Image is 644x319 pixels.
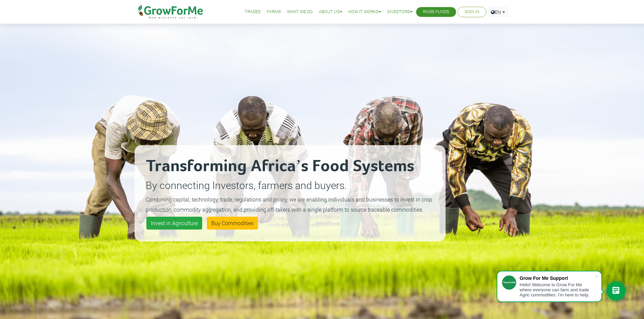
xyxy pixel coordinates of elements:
[146,217,202,230] a: Invest in Agriculture
[520,282,595,297] div: Hello! Welcome to Grow For Me where everyone can farm and trade Agric commodities. I'm here to help.
[245,8,261,16] a: Trades
[488,7,508,17] a: EN
[287,8,313,16] a: What We Do
[520,275,595,281] div: Grow For Me Support
[387,8,412,16] a: Investors
[146,178,434,193] p: By connecting Investors, farmers and buyers.
[207,217,258,230] a: Buy Commodities
[464,8,479,16] a: Sign In
[146,156,434,177] h2: Transforming Africa’s Food Systems
[348,8,381,16] a: How it Works
[146,196,432,213] small: Combining capital, technology, trade, regulations and policy, we are enabling individuals and bus...
[319,8,342,16] a: About Us
[423,8,449,16] a: Raise Funds
[267,8,281,16] a: Farms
